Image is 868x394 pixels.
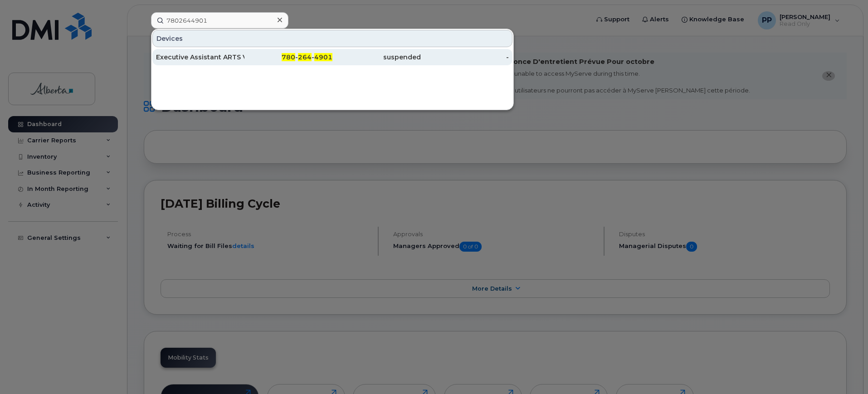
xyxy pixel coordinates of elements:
div: - [421,53,509,62]
a: Executive Assistant ARTS Vacant780-264-4901suspended- [152,49,512,65]
span: 4901 [314,53,332,61]
span: 780 [282,53,295,61]
div: Executive Assistant ARTS Vacant [156,53,244,62]
div: - - [244,53,333,62]
span: 264 [298,53,312,61]
div: suspended [332,53,421,62]
div: Devices [152,30,512,47]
